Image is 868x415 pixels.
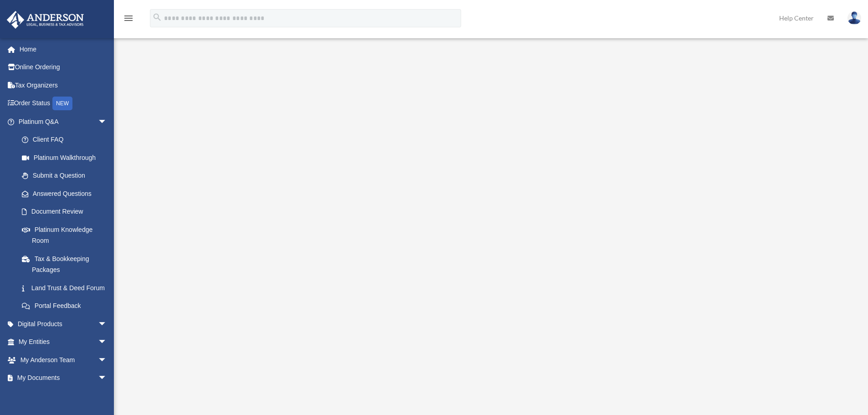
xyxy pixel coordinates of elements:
a: Platinum Walkthrough [13,149,116,167]
span: arrow_drop_down [98,369,116,388]
a: Platinum Knowledge Room [13,220,121,250]
iframe: <span data-mce-type="bookmark" style="display: inline-block; width: 0px; overflow: hidden; line-h... [244,61,736,335]
a: Tax & Bookkeeping Packages [13,250,121,279]
i: menu [123,13,134,24]
span: arrow_drop_down [98,113,116,131]
img: Anderson Advisors Platinum Portal [4,11,87,29]
a: Tax Organizers [6,76,121,94]
a: Answered Questions [13,184,121,203]
a: Platinum Q&Aarrow_drop_down [6,113,121,131]
a: menu [123,16,134,24]
i: search [152,12,162,22]
a: My Documentsarrow_drop_down [6,369,121,387]
span: arrow_drop_down [98,351,116,369]
a: Submit a Question [13,167,121,185]
a: Home [6,40,121,58]
div: NEW [52,97,72,110]
span: arrow_drop_down [98,333,116,352]
a: Order StatusNEW [6,94,121,113]
a: Land Trust & Deed Forum [13,279,121,297]
a: My Entitiesarrow_drop_down [6,333,121,351]
a: Document Review [13,203,121,221]
a: Digital Productsarrow_drop_down [6,315,121,333]
a: Online Ordering [6,58,121,77]
span: arrow_drop_down [98,315,116,333]
img: User Pic [847,11,861,25]
a: Portal Feedback [13,297,121,315]
a: Client FAQ [13,131,121,149]
a: My Anderson Teamarrow_drop_down [6,351,121,369]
